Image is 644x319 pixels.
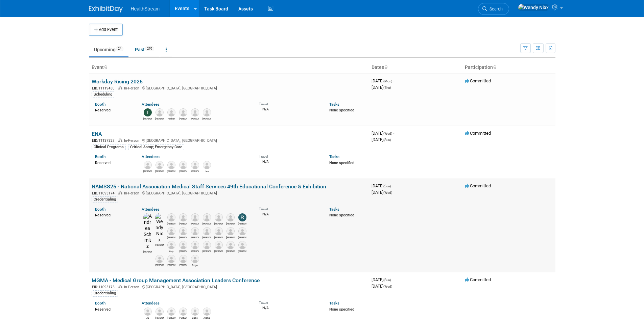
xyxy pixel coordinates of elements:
img: Amber Walker [167,108,175,116]
th: Participation [462,62,555,73]
img: Joanna Juergens [203,241,211,249]
img: Rachel Fridja [156,161,164,169]
span: EID: 11119430 [92,86,117,90]
div: Reserved [95,159,132,165]
div: Meghan Kurtz [238,249,246,253]
span: [DATE] [372,190,392,195]
span: (Mon) [383,79,392,83]
img: Jes Walker [203,161,211,169]
div: Jackie Jones [214,249,223,253]
img: Katy Young [167,241,175,249]
div: Kameron Staten [191,169,199,173]
img: Sarah Cassidy [238,227,246,235]
a: Attendees [142,102,160,107]
img: Aaron Faber [191,227,199,235]
div: N/A [259,305,319,311]
img: Andrea Schmitz [143,213,152,249]
img: Brianna Gabriel [226,213,235,221]
div: Angela Beardsley [226,249,235,253]
div: Travel [259,205,319,211]
span: EID: 11093174 [92,191,117,195]
img: In-Person Event [118,138,122,142]
span: (Wed) [383,132,392,135]
span: [DATE] [372,85,391,90]
div: Katie Jobst [191,221,199,225]
div: Rachel Fridja [155,169,164,173]
a: Booth [95,207,105,212]
img: Katie Jobst [191,213,199,221]
div: Amy Kleist [167,235,175,239]
img: JJ Harnke [144,308,152,316]
span: - [393,78,394,83]
a: Sort by Start Date [384,64,387,70]
th: Event [89,62,369,73]
a: Booth [95,102,105,107]
span: None specified [329,307,354,312]
a: Workday Rising 2025 [92,78,143,85]
div: Reuben Faber [179,221,187,225]
span: Committed [465,78,491,83]
a: Booth [95,154,105,159]
img: Ty Meredith [179,308,187,316]
div: Reserved [95,306,132,312]
span: In-Person [124,285,141,289]
img: Amanda Morinelli [167,308,175,316]
img: Chris Gann [215,227,223,235]
div: Daniela Miranda [167,169,175,173]
a: ENA [92,131,102,137]
a: Tasks [329,154,339,159]
span: (Wed) [383,191,392,194]
a: Attendees [142,207,160,212]
img: Amy Kleist [167,227,175,235]
span: Committed [465,277,491,282]
a: Upcoming24 [89,43,128,56]
div: Tom Heitz [155,263,164,267]
a: Tasks [329,102,339,107]
span: [DATE] [372,137,391,142]
span: In-Person [124,191,141,195]
img: Kameron Staten [191,161,199,169]
div: Katy Young [167,249,175,253]
img: Joe Deedy [215,213,223,221]
img: In-Person Event [118,191,122,194]
a: Sort by Participation Type [493,64,496,70]
div: Kelly Kaechele [202,235,211,239]
span: 24 [116,46,123,51]
a: Tasks [329,301,339,305]
img: Divya Shroff [191,255,199,263]
div: Aaron Faber [191,235,199,239]
button: Add Event [89,24,123,36]
div: N/A [259,159,319,164]
img: Logan Blackfan [144,161,152,169]
div: [GEOGRAPHIC_DATA], [GEOGRAPHIC_DATA] [92,284,366,290]
span: None specified [329,213,354,217]
a: Booth [95,301,105,305]
span: - [392,183,393,188]
a: MGMA - Medical Group Management Association Leaders Conference [92,277,260,284]
a: Tasks [329,207,339,212]
span: None specified [329,161,354,165]
div: Travel [259,152,319,159]
a: Attendees [142,301,160,305]
div: Divya Shroff [191,263,199,267]
div: Andrea Schmitz [143,249,152,254]
div: Amy White [191,116,199,121]
div: N/A [259,106,319,112]
img: Tiffany Tuetken [144,108,152,116]
div: Joanna Juergens [202,249,211,253]
img: Jen Grijalva [191,241,199,249]
div: Kevin O'Hara [155,116,164,121]
span: None specified [329,108,354,112]
img: Amy White [191,108,199,116]
span: Committed [465,183,491,188]
div: Jen Grijalva [191,249,199,253]
img: In-Person Event [118,285,122,288]
span: [DATE] [372,131,394,136]
div: Wendy Nixx [155,243,164,247]
div: Logan Blackfan [143,169,152,173]
img: Tom Heitz [156,255,164,263]
span: [DATE] [372,78,394,83]
span: EID: 11093175 [92,285,117,289]
div: Jenny Goodwin [179,116,187,121]
div: Brandi Zevenbergen [226,235,235,239]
